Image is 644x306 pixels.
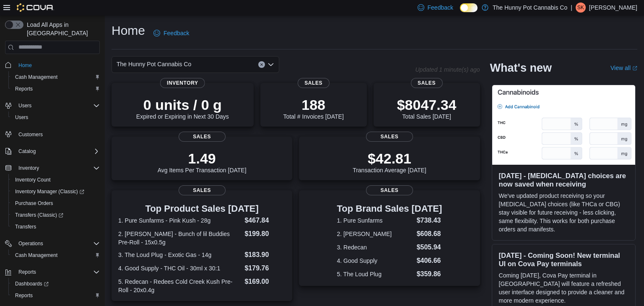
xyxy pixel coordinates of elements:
a: Home [15,60,35,70]
dd: $406.66 [417,256,442,266]
button: Operations [2,238,103,249]
button: Users [15,101,35,111]
span: Reports [12,290,100,301]
p: $42.81 [353,150,426,167]
span: Home [18,62,32,69]
h1: Home [112,22,145,39]
span: Sales [179,132,226,142]
p: | [571,3,572,13]
div: Transaction Average [DATE] [353,150,426,174]
dd: $199.80 [244,229,286,239]
a: Cash Management [12,250,61,260]
span: Purchase Orders [15,200,53,207]
span: Sales [366,185,413,195]
span: Feedback [164,29,189,37]
dt: 3. Redecan [337,243,413,252]
a: Reports [12,84,36,94]
span: The Hunny Pot Cannabis Co [117,59,191,69]
p: 0 units / 0 g [136,96,229,113]
div: Expired or Expiring in Next 30 Days [136,96,229,120]
button: Inventory Count [8,174,103,186]
a: View allExternal link [610,65,637,71]
h3: [DATE] - Coming Soon! New terminal UI on Cova Pay terminals [499,251,628,268]
span: Reports [15,267,100,277]
button: Transfers [8,221,103,233]
button: Cash Management [8,249,103,261]
span: Transfers (Classic) [12,210,100,220]
a: Dashboards [8,278,103,290]
span: Reports [15,86,33,92]
span: Inventory Manager (Classic) [12,187,100,197]
button: Cash Management [8,71,103,83]
dd: $467.84 [244,215,286,226]
a: Inventory Manager (Classic) [8,186,103,197]
span: Home [15,60,100,70]
a: Purchase Orders [12,198,57,208]
button: Inventory [2,162,103,174]
button: Inventory [15,163,42,173]
span: Cash Management [12,72,100,82]
span: Customers [15,129,100,140]
span: Users [12,112,100,122]
dt: 3. The Loud Plug - Exotic Gas - 14g [118,251,241,259]
button: Catalog [2,145,103,157]
dt: 2. [PERSON_NAME] - Bunch of lil Buddies Pre-Roll - 15x0.5g [118,230,241,246]
button: Reports [8,83,103,95]
span: Users [15,101,100,111]
button: Customers [2,128,103,140]
dt: 1. Pure Sunfarms [337,216,413,225]
span: Dashboards [15,280,49,287]
span: Cash Management [12,250,100,260]
button: Reports [2,266,103,278]
button: Home [2,59,103,71]
span: Transfers [15,223,36,230]
span: Load All Apps in [GEOGRAPHIC_DATA] [23,21,100,37]
svg: External link [632,66,637,71]
span: Operations [15,239,100,249]
button: Users [2,100,103,112]
dd: $183.90 [244,250,286,260]
div: Saif Kazi [576,3,586,13]
h3: Top Product Sales [DATE] [118,204,286,214]
span: Reports [15,292,33,299]
span: Transfers (Classic) [15,212,63,218]
dd: $179.76 [244,263,286,273]
p: [PERSON_NAME] [589,3,637,13]
button: Users [8,112,103,123]
dd: $738.43 [417,215,442,226]
a: Transfers (Classic) [8,209,103,221]
div: Total Sales [DATE] [397,96,457,120]
dt: 2. [PERSON_NAME] [337,230,413,238]
div: Avg Items Per Transaction [DATE] [158,150,247,174]
img: Cova [17,3,54,12]
a: Inventory Count [12,175,54,185]
p: We've updated product receiving so your [MEDICAL_DATA] choices (like THCa or CBG) stay visible fo... [499,192,628,233]
span: Inventory [15,163,100,173]
span: Customers [18,131,43,138]
span: Purchase Orders [12,198,100,208]
a: Reports [12,290,36,301]
dt: 5. The Loud Plug [337,270,413,278]
span: Users [18,102,31,109]
button: Operations [15,239,47,249]
span: Inventory Count [12,175,100,185]
p: $8047.34 [397,96,457,113]
span: Sales [410,78,442,88]
span: Catalog [18,148,36,155]
span: Inventory Manager (Classic) [15,188,84,195]
span: Sales [366,132,413,142]
p: Coming [DATE], Cova Pay terminal in [GEOGRAPHIC_DATA] will feature a refreshed user interface des... [499,271,628,305]
button: Clear input [258,61,265,68]
span: Feedback [428,3,453,12]
span: Inventory [160,78,205,88]
p: The Hunny Pot Cannabis Co [493,3,567,13]
p: 188 [283,96,343,113]
dt: 4. Good Supply - THC Oil - 30ml x 30:1 [118,264,241,272]
span: Inventory [18,165,39,171]
span: Reports [12,84,100,94]
span: Operations [18,240,43,247]
dd: $169.00 [244,277,286,287]
input: Dark Mode [460,3,478,12]
p: 1.49 [158,150,247,167]
a: Feedback [150,25,192,41]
